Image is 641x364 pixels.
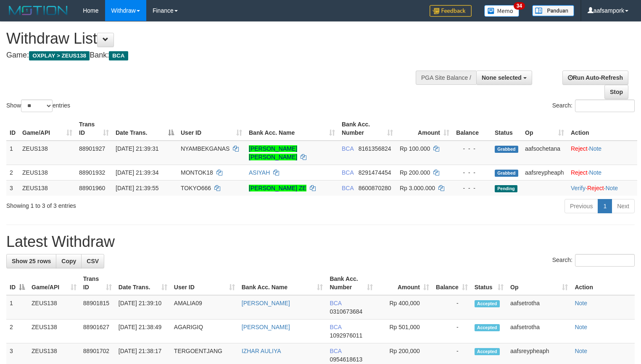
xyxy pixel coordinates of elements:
[495,170,518,177] span: Grabbed
[19,165,76,180] td: ZEUS138
[491,117,522,141] th: Status
[396,117,453,141] th: Amount: activate to sort column ascending
[6,271,28,295] th: ID: activate to sort column descending
[342,145,353,152] span: BCA
[571,169,588,176] a: Reject
[359,169,391,176] span: Copy 8291474454 to clipboard
[456,184,488,192] div: - - -
[330,300,341,306] span: BCA
[522,165,567,180] td: aafsreypheaph
[171,319,238,343] td: AGARIGIQ
[471,271,507,295] th: Status: activate to sort column ascending
[433,271,471,295] th: Balance: activate to sort column ascending
[80,319,115,343] td: 88901627
[19,117,76,141] th: Game/API: activate to sort column ascending
[430,5,472,17] img: Feedback.jpg
[376,319,433,343] td: Rp 501,000
[605,185,618,191] a: Note
[575,348,587,354] a: Note
[589,145,602,152] a: Note
[376,295,433,319] td: Rp 400,000
[19,141,76,165] td: ZEUS138
[6,319,28,343] td: 2
[238,271,327,295] th: Bank Acc. Name: activate to sort column ascending
[522,117,567,141] th: Op: activate to sort column ascending
[342,169,353,176] span: BCA
[562,71,628,85] a: Run Auto-Refresh
[567,180,637,196] td: · ·
[6,198,261,210] div: Showing 1 to 3 of 3 entries
[61,258,76,264] span: Copy
[6,117,19,141] th: ID
[495,146,518,153] span: Grabbed
[6,180,19,196] td: 3
[575,300,587,306] a: Note
[587,185,604,191] a: Reject
[359,185,391,191] span: Copy 8600870280 to clipboard
[575,254,635,267] input: Search:
[552,100,635,112] label: Search:
[507,271,571,295] th: Op: activate to sort column ascending
[589,169,602,176] a: Note
[115,271,171,295] th: Date Trans.: activate to sort column ascending
[28,319,80,343] td: ZEUS138
[612,199,635,213] a: Next
[433,295,471,319] td: -
[416,71,476,85] div: PGA Site Balance /
[400,169,430,176] span: Rp 200.000
[80,295,115,319] td: 88901815
[330,324,341,330] span: BCA
[330,332,362,339] span: Copy 1092976011 to clipboard
[245,117,338,141] th: Bank Acc. Name: activate to sort column ascending
[6,141,19,165] td: 1
[177,117,245,141] th: User ID: activate to sort column ascending
[359,145,391,152] span: Copy 8161356824 to clipboard
[495,185,517,192] span: Pending
[604,85,628,99] a: Stop
[400,145,430,152] span: Rp 100.000
[567,165,637,180] td: ·
[19,180,76,196] td: ZEUS138
[507,319,571,343] td: aafsetrotha
[571,145,588,152] a: Reject
[249,169,270,176] a: ASIYAH
[171,271,238,295] th: User ID: activate to sort column ascending
[76,117,112,141] th: Trans ID: activate to sort column ascending
[115,295,171,319] td: [DATE] 21:39:10
[181,185,211,191] span: TOKYO666
[28,271,80,295] th: Game/API: activate to sort column ascending
[514,2,525,10] span: 34
[475,300,500,307] span: Accepted
[342,185,353,191] span: BCA
[109,51,128,60] span: BCA
[81,254,104,268] a: CSV
[567,117,637,141] th: Action
[6,100,70,112] label: Show entries
[6,254,56,268] a: Show 25 rows
[112,117,177,141] th: Date Trans.: activate to sort column descending
[79,145,105,152] span: 88901927
[330,308,362,315] span: Copy 0310673684 to clipboard
[475,348,500,355] span: Accepted
[482,74,522,81] span: None selected
[598,199,612,213] a: 1
[456,144,488,153] div: - - -
[171,295,238,319] td: AMALIA09
[330,356,362,363] span: Copy 0954618613 to clipboard
[116,169,158,176] span: [DATE] 21:39:34
[21,100,53,112] select: Showentries
[6,165,19,180] td: 2
[181,169,213,176] span: MONTOK18
[28,295,80,319] td: ZEUS138
[575,100,635,112] input: Search:
[181,145,229,152] span: NYAMBEKGANAS
[400,185,435,191] span: Rp 3.000.000
[330,348,341,354] span: BCA
[116,185,158,191] span: [DATE] 21:39:55
[87,258,99,264] span: CSV
[571,271,635,295] th: Action
[476,71,532,85] button: None selected
[507,295,571,319] td: aafsetrotha
[532,5,574,16] img: panduan.png
[12,258,51,264] span: Show 25 rows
